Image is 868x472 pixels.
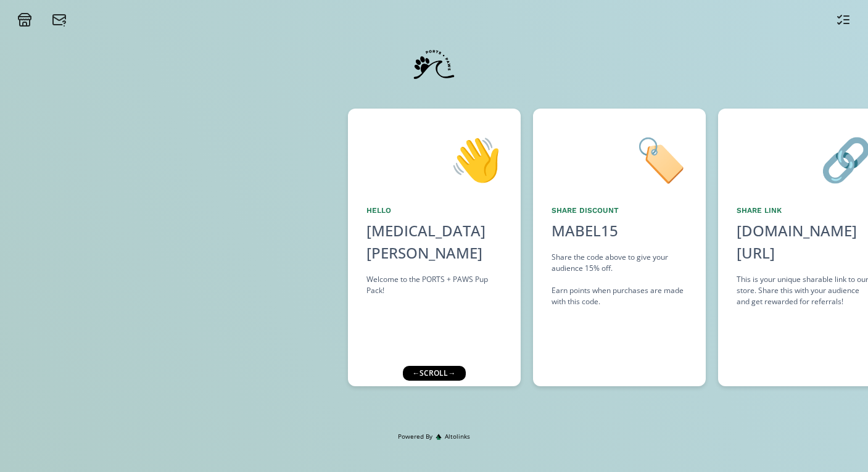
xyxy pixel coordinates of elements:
div: [MEDICAL_DATA][PERSON_NAME] [366,220,502,264]
span: Powered By [398,432,432,441]
div: 👋 [366,127,502,190]
span: Altolinks [445,432,470,441]
div: ← scroll → [402,366,465,381]
div: Share Discount [552,205,687,216]
img: favicon-32x32.png [436,434,442,440]
div: MABEL15 [552,220,618,242]
div: Welcome to the PORTS + PAWS Pup Pack! [366,274,502,296]
div: Share the code above to give your audience 15% off. Earn points when purchases are made with this... [552,252,687,307]
div: 🏷️ [552,127,687,190]
img: 3tHQrn6uuTer [411,41,457,88]
div: Hello [366,205,502,216]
